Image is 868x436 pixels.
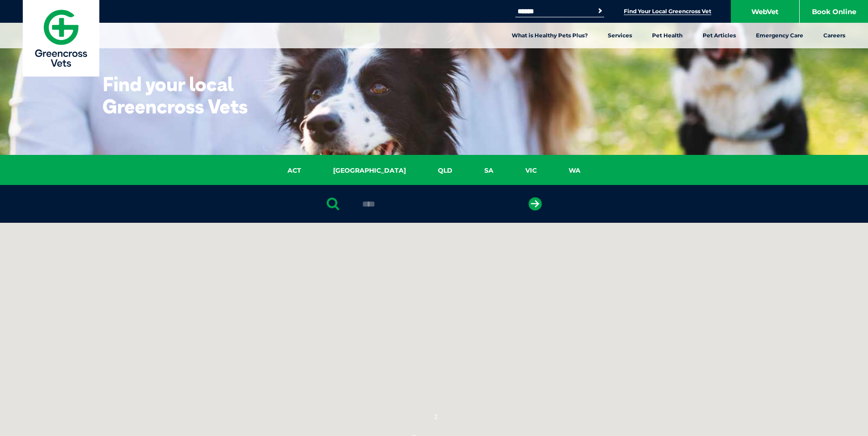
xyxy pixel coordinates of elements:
a: [GEOGRAPHIC_DATA] [317,165,422,176]
button: Search [596,6,605,15]
div: 2 [419,400,453,434]
a: ACT [272,165,317,176]
a: QLD [422,165,468,176]
a: Pet Health [642,23,693,48]
h1: Find your local Greencross Vets [103,73,282,118]
a: Services [598,23,642,48]
a: VIC [509,165,553,176]
a: Pet Articles [693,23,746,48]
a: WA [553,165,596,176]
a: SA [468,165,509,176]
a: What is Healthy Pets Plus? [502,23,598,48]
a: Careers [813,23,855,48]
a: Find Your Local Greencross Vet [624,8,711,15]
a: Emergency Care [746,23,813,48]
